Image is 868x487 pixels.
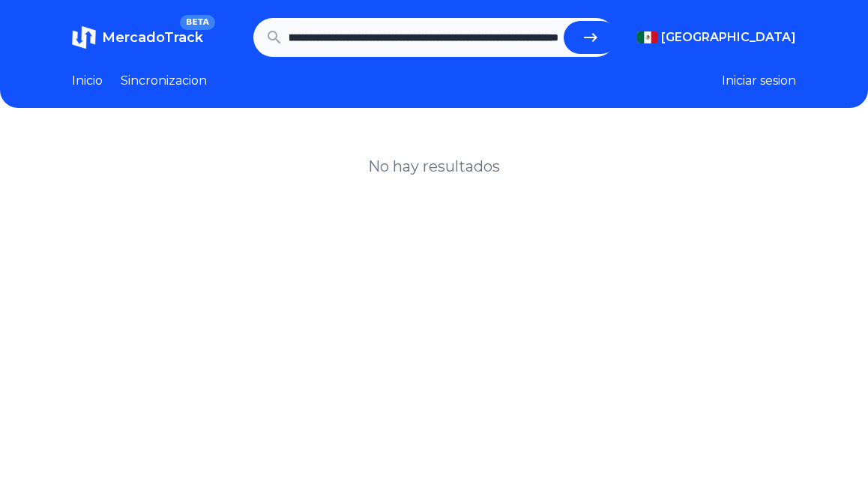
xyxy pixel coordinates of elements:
a: MercadoTrackBETA [72,25,203,49]
img: Mexico [637,31,658,43]
button: Iniciar sesion [722,72,796,90]
a: Inicio [72,72,103,90]
h1: No hay resultados [368,156,500,177]
span: BETA [180,15,215,30]
img: MercadoTrack [72,25,96,49]
button: [GEOGRAPHIC_DATA] [637,28,796,46]
span: [GEOGRAPHIC_DATA] [661,28,796,46]
a: Sincronizacion [121,72,207,90]
span: MercadoTrack [102,29,203,46]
